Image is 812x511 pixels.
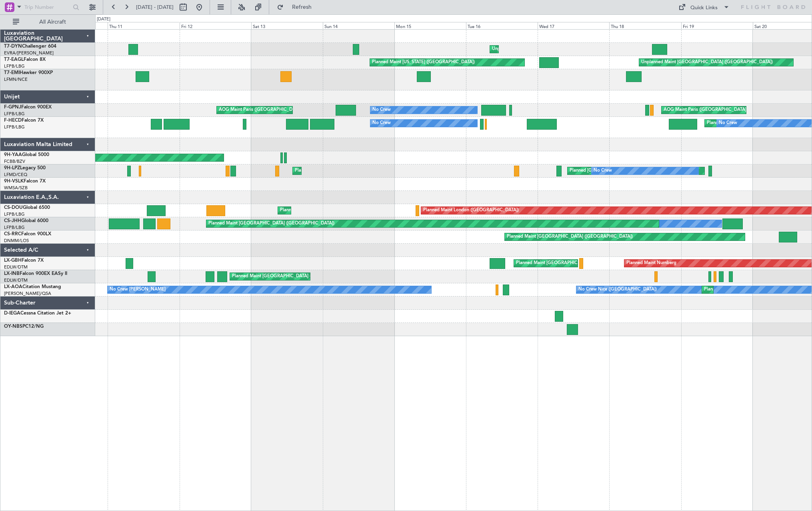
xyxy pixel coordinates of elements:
[516,257,642,269] div: Planned Maint [GEOGRAPHIC_DATA] ([GEOGRAPHIC_DATA])
[295,165,390,177] div: Planned Maint Cannes ([GEOGRAPHIC_DATA])
[4,285,22,289] span: LX-AOA
[507,231,633,243] div: Planned Maint [GEOGRAPHIC_DATA] ([GEOGRAPHIC_DATA])
[4,158,25,164] a: FCBB/BZV
[219,104,303,116] div: AOG Maint Paris ([GEOGRAPHIC_DATA])
[4,118,22,123] span: F-HECD
[280,204,406,216] div: Planned Maint [GEOGRAPHIC_DATA] ([GEOGRAPHIC_DATA])
[4,211,25,217] a: LFPB/LBG
[690,4,718,12] div: Quick Links
[681,22,753,29] div: Fri 19
[4,258,22,263] span: LX-GBH
[4,152,49,157] a: 9H-YAAGlobal 5000
[4,218,21,223] span: CS-JHH
[372,117,391,129] div: No Crew
[4,291,51,297] a: [PERSON_NAME]/QSA
[423,204,519,216] div: Planned Maint London ([GEOGRAPHIC_DATA])
[180,22,251,29] div: Fri 12
[4,179,46,184] a: 9H-VSLKFalcon 7X
[4,185,28,191] a: WMSA/SZB
[664,104,748,116] div: AOG Maint Paris ([GEOGRAPHIC_DATA])
[4,118,44,123] a: F-HECDFalcon 7X
[285,4,319,10] span: Refresh
[578,284,657,296] div: No Crew Nice ([GEOGRAPHIC_DATA])
[492,43,594,55] div: Unplanned Maint [GEOGRAPHIC_DATA] (Riga Intl)
[641,56,773,68] div: Unplanned Maint [GEOGRAPHIC_DATA] ([GEOGRAPHIC_DATA])
[394,22,466,29] div: Mon 15
[323,22,394,29] div: Sun 14
[704,284,793,296] div: Planned Maint Nice ([GEOGRAPHIC_DATA])
[4,50,54,56] a: EVRA/[PERSON_NAME]
[4,166,20,170] span: 9H-LPZ
[538,22,609,29] div: Wed 17
[4,271,67,276] a: LX-INBFalcon 900EX EASy II
[4,277,28,283] a: EDLW/DTM
[4,105,21,110] span: F-GPNJ
[273,1,321,14] button: Refresh
[251,22,323,29] div: Sat 13
[4,70,20,75] span: T7-EMI
[4,63,25,69] a: LFPB/LBG
[4,111,25,117] a: LFPB/LBG
[110,284,166,296] div: No Crew [PERSON_NAME]
[4,152,22,157] span: 9H-YAA
[4,271,20,276] span: LX-INB
[4,57,24,62] span: T7-EAGL
[4,105,52,110] a: F-GPNJFalcon 900EX
[719,117,737,129] div: No Crew
[4,232,21,236] span: CS-RRC
[372,104,391,116] div: No Crew
[594,165,612,177] div: No Crew
[136,4,174,11] span: [DATE] - [DATE]
[4,311,71,316] a: D-IEGACessna Citation Jet 2+
[4,258,44,263] a: LX-GBHFalcon 7X
[626,257,676,269] div: Planned Maint Nurnberg
[4,44,56,49] a: T7-DYNChallenger 604
[4,166,46,170] a: 9H-LPZLegacy 500
[4,179,24,184] span: 9H-VSLK
[4,205,50,210] a: CS-DOUGlobal 6500
[24,1,70,13] input: Trip Number
[4,264,28,270] a: EDLW/DTM
[4,70,53,75] a: T7-EMIHawker 900XP
[4,324,22,329] span: OY-NBS
[21,19,84,25] span: All Aircraft
[4,238,29,244] a: DNMM/LOS
[4,218,48,223] a: CS-JHHGlobal 6000
[4,57,46,62] a: T7-EAGLFalcon 8X
[4,172,27,178] a: LFMD/CEQ
[4,232,51,236] a: CS-RRCFalcon 900LX
[466,22,538,29] div: Tue 16
[4,124,25,130] a: LFPB/LBG
[97,16,110,23] div: [DATE]
[4,76,28,82] a: LFMN/NCE
[4,44,22,49] span: T7-DYN
[570,165,683,177] div: Planned [GEOGRAPHIC_DATA] ([GEOGRAPHIC_DATA])
[372,56,475,68] div: Planned Maint [US_STATE] ([GEOGRAPHIC_DATA])
[4,205,23,210] span: CS-DOU
[108,22,179,29] div: Thu 11
[208,218,334,230] div: Planned Maint [GEOGRAPHIC_DATA] ([GEOGRAPHIC_DATA])
[232,271,358,283] div: Planned Maint [GEOGRAPHIC_DATA] ([GEOGRAPHIC_DATA])
[4,285,61,289] a: LX-AOACitation Mustang
[674,1,734,14] button: Quick Links
[9,16,87,28] button: All Aircraft
[4,324,44,329] a: OY-NBSPC12/NG
[4,311,20,316] span: D-IEGA
[4,224,25,230] a: LFPB/LBG
[609,22,681,29] div: Thu 18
